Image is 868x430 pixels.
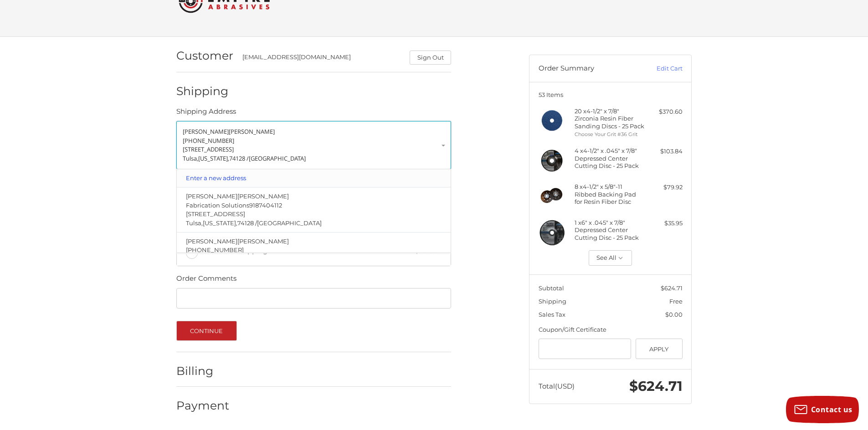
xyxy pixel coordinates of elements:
span: [PERSON_NAME] [183,127,229,136]
div: $35.95 [647,219,683,228]
h3: Order Summary [539,64,637,73]
div: $370.60 [647,107,683,116]
legend: Order Comments [176,273,236,288]
span: 9187404112 [249,202,282,209]
span: [US_STATE], [203,219,237,227]
button: Apply [636,339,683,359]
span: Tulsa, [186,219,203,227]
span: [PERSON_NAME] [237,192,289,200]
h2: Billing [176,364,230,378]
a: Enter or select a different address [176,121,451,169]
button: Sign Out [410,51,451,65]
span: [PHONE_NUMBER] [186,246,244,253]
span: Contact us [811,405,853,415]
span: [PERSON_NAME] [237,238,289,245]
span: [PERSON_NAME] [186,238,237,245]
h4: 8 x 4-1/2" x 5/8"-11 Ribbed Backing Pad for Resin Fiber Disc [575,183,644,205]
div: $103.84 [647,147,683,156]
span: 74128 / [229,154,249,162]
div: $79.92 [647,183,683,192]
button: Continue [176,321,237,341]
span: Free [669,298,683,305]
a: [PERSON_NAME][PERSON_NAME][PHONE_NUMBER][STREET_ADDRESS]Tulsa,[US_STATE],74128 /[GEOGRAPHIC_DATA] [181,233,447,277]
span: $624.71 [629,378,683,395]
span: 74128 / [237,219,257,227]
span: Subtotal [539,284,564,292]
span: [PHONE_NUMBER] [183,137,234,145]
h4: 1 x 6" x .045" x 7/8" Depressed Center Cutting Disc - 25 Pack [575,219,644,241]
span: [GEOGRAPHIC_DATA] [249,154,306,162]
span: Tulsa, [183,154,198,162]
li: Choose Your Grit #36 Grit [575,131,644,138]
span: [PERSON_NAME] [229,127,275,136]
span: [US_STATE], [198,154,229,162]
span: $624.71 [661,284,683,292]
span: Fabrication Solutions [186,202,249,209]
span: Total (USD) [539,382,575,390]
a: Enter a new address [181,169,447,187]
span: [PERSON_NAME] [186,192,237,200]
h4: 20 x 4-1/2" x 7/8" Zirconia Resin Fiber Sanding Discs - 25 Pack [575,107,644,130]
div: Coupon/Gift Certificate [539,325,683,334]
a: [PERSON_NAME][PERSON_NAME]Fabrication Solutions9187404112[STREET_ADDRESS]Tulsa,[US_STATE],74128 /... [181,187,447,232]
legend: Shipping Address [176,106,236,121]
span: $0.00 [665,311,683,318]
span: Shipping [539,298,566,305]
button: See All [589,250,632,266]
h2: Payment [176,399,230,413]
span: Sales Tax [539,311,565,318]
h3: 53 Items [539,91,683,98]
h4: 4 x 4-1/2" x .045" x 7/8" Depressed Center Cutting Disc - 25 Pack [575,147,644,169]
a: Edit Cart [637,64,683,73]
span: [STREET_ADDRESS] [186,210,245,218]
h2: Shipping [176,84,230,98]
button: Contact us [786,396,859,423]
div: [EMAIL_ADDRESS][DOMAIN_NAME] [242,53,401,65]
h2: Customer [176,49,233,63]
input: Gift Certificate or Coupon Code [539,339,632,359]
span: [STREET_ADDRESS] [183,145,234,153]
span: [GEOGRAPHIC_DATA] [257,219,322,227]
